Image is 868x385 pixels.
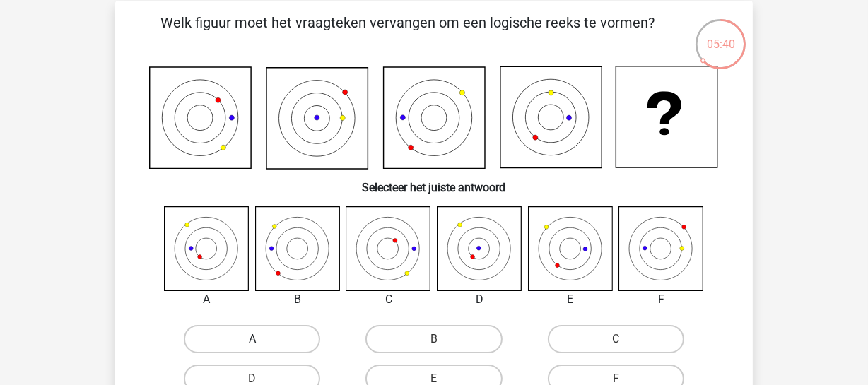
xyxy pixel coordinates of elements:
[184,325,320,353] label: A
[245,291,351,308] div: B
[138,170,730,194] h6: Selecteer het juiste antwoord
[694,18,747,53] div: 05:40
[365,325,502,353] label: B
[608,291,715,308] div: F
[335,291,442,308] div: C
[517,291,624,308] div: E
[548,325,684,353] label: C
[153,291,260,308] div: A
[138,12,677,54] p: Welk figuur moet het vraagteken vervangen om een logische reeks te vormen?
[426,291,533,308] div: D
